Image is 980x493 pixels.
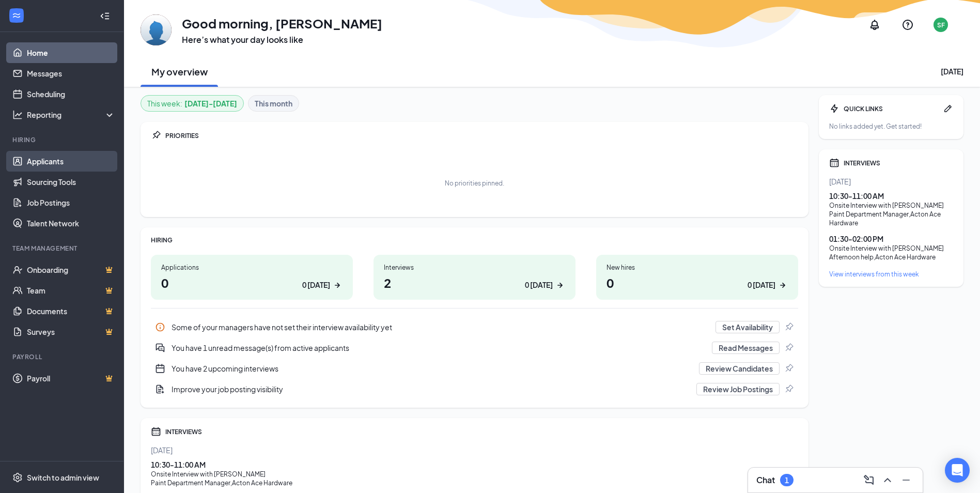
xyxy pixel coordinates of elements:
[165,131,798,140] div: PRIORITIES
[141,14,172,45] img: Smokey Foley
[182,14,382,32] h1: Good morning, [PERSON_NAME]
[172,384,690,394] div: Improve your job posting visibility
[151,358,798,379] div: You have 2 upcoming interviews
[151,236,798,244] div: HIRING
[27,301,115,321] a: DocumentsCrown
[151,445,798,455] div: [DATE]
[829,270,953,279] a: View interviews from this week
[172,322,709,332] div: Some of your managers have not set their interview availability yet
[151,379,798,399] a: DocumentAddImprove your job posting visibilityReview Job PostingsPin
[12,352,113,361] div: Payroll
[863,474,875,486] svg: ComposeMessage
[829,158,839,168] svg: Calendar
[151,459,798,470] div: 10:30 - 11:00 AM
[785,476,789,485] div: 1
[844,159,953,167] div: INTERVIEWS
[151,379,798,399] div: Improve your job posting visibility
[748,280,775,290] div: 0 [DATE]
[27,472,99,483] div: Switch to admin view
[332,280,343,290] svg: ArrowRight
[374,255,575,300] a: Interviews20 [DATE]ArrowRight
[12,244,113,253] div: Team Management
[879,472,896,488] button: ChevronUp
[941,66,963,76] div: [DATE]
[384,274,565,291] h1: 2
[384,263,565,272] div: Interviews
[151,130,161,141] svg: Pin
[945,458,970,483] div: Open Intercom Messenger
[12,135,113,144] div: Hiring
[606,263,788,272] div: New hires
[829,191,953,201] div: 10:30 - 11:00 AM
[777,280,788,290] svg: ArrowRight
[151,65,208,78] h2: My overview
[27,42,115,63] a: Home
[861,472,877,488] button: ComposeMessage
[712,342,780,354] button: Read Messages
[829,103,839,114] svg: Bolt
[596,255,798,300] a: New hires00 [DATE]ArrowRight
[900,474,912,486] svg: Minimize
[27,110,116,120] div: Reporting
[901,19,914,31] svg: QuestionInfo
[784,384,794,394] svg: Pin
[155,322,165,332] svg: Info
[151,426,161,437] svg: Calendar
[100,11,110,21] svg: Collapse
[12,110,23,120] svg: Analysis
[937,21,945,29] div: SF
[829,244,953,253] div: Onsite Interview with [PERSON_NAME]
[829,176,953,187] div: [DATE]
[27,259,115,280] a: OnboardingCrown
[868,19,881,31] svg: Notifications
[829,122,953,131] div: No links added yet. Get started!
[155,384,165,394] svg: DocumentAdd
[172,343,706,353] div: You have 1 unread message(s) from active applicants
[151,317,798,337] div: Some of your managers have not set their interview availability yet
[302,280,330,290] div: 0 [DATE]
[27,151,115,172] a: Applicants
[784,322,794,332] svg: Pin
[161,274,343,291] h1: 0
[756,474,775,486] h3: Chat
[12,472,23,483] svg: Settings
[27,84,115,104] a: Scheduling
[155,343,165,353] svg: DoubleChatActive
[147,98,237,109] div: This week :
[784,363,794,374] svg: Pin
[155,363,165,374] svg: CalendarNew
[165,427,798,436] div: INTERVIEWS
[844,104,939,113] div: QUICK LINKS
[829,201,953,210] div: Onsite Interview with [PERSON_NAME]
[172,363,693,374] div: You have 2 upcoming interviews
[943,103,953,114] svg: Pen
[27,280,115,301] a: TeamCrown
[151,337,798,358] a: DoubleChatActiveYou have 1 unread message(s) from active applicantsRead MessagesPin
[151,337,798,358] div: You have 1 unread message(s) from active applicants
[881,474,894,486] svg: ChevronUp
[27,63,115,84] a: Messages
[182,34,382,45] h3: Here’s what your day looks like
[606,274,788,291] h1: 0
[27,213,115,234] a: Talent Network
[11,10,22,21] svg: WorkstreamLogo
[715,321,780,333] button: Set Availability
[184,98,237,109] b: [DATE] - [DATE]
[151,358,798,379] a: CalendarNewYou have 2 upcoming interviewsReview CandidatesPin
[898,472,914,488] button: Minimize
[151,255,353,300] a: Applications00 [DATE]ArrowRight
[255,98,292,109] b: This month
[525,280,553,290] div: 0 [DATE]
[445,179,504,188] div: No priorities pinned.
[151,470,798,479] div: Onsite Interview with [PERSON_NAME]
[151,317,798,337] a: InfoSome of your managers have not set their interview availability yetSet AvailabilityPin
[784,343,794,353] svg: Pin
[27,172,115,192] a: Sourcing Tools
[151,479,798,487] div: Paint Department Manager , Acton Ace Hardware
[829,253,953,261] div: Afternoon help , Acton Ace Hardware
[27,192,115,213] a: Job Postings
[699,362,780,375] button: Review Candidates
[829,234,953,244] div: 01:30 - 02:00 PM
[829,210,953,227] div: Paint Department Manager , Acton Ace Hardware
